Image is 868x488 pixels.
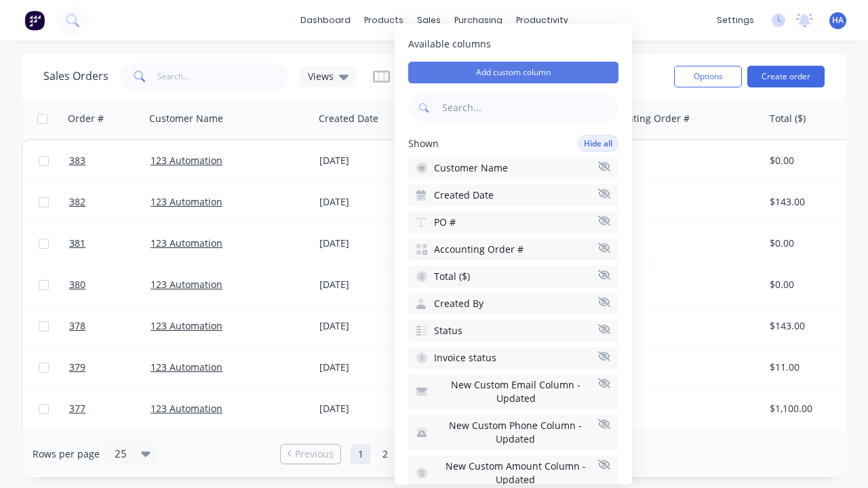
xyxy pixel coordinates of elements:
[674,66,742,87] button: Options
[68,112,104,125] div: Order #
[770,319,849,333] div: $143.00
[308,69,334,83] span: Views
[151,278,222,291] a: 123 Automation
[770,402,849,415] div: $1,100.00
[509,10,575,30] div: productivity
[408,347,618,369] button: Invoice status
[275,444,593,464] ul: Pagination
[351,444,371,464] a: Page 1 is your current page
[69,195,85,209] span: 382
[448,10,509,30] div: purchasing
[434,324,462,338] span: Status
[408,62,618,83] button: Add custom column
[770,112,806,125] div: Total ($)
[151,402,222,415] a: 123 Automation
[747,66,825,87] button: Create order
[69,223,151,264] a: 381
[434,216,456,229] span: PO #
[149,112,223,125] div: Customer Name
[408,415,618,450] button: New Custom Phone Column - Updated
[294,10,357,30] a: dashboard
[408,37,618,51] span: Available columns
[319,278,420,291] div: [DATE]
[408,211,618,233] button: PO #
[319,154,420,167] div: [DATE]
[69,182,151,222] a: 382
[69,402,85,415] span: 377
[69,430,151,470] a: 376
[69,140,151,181] a: 383
[433,419,598,446] span: New Custom Phone Column - Updated
[69,237,85,250] span: 381
[319,361,420,374] div: [DATE]
[319,237,420,250] div: [DATE]
[578,135,618,152] button: Hide all
[434,351,496,365] span: Invoice status
[710,10,761,30] div: settings
[69,154,85,167] span: 383
[434,161,508,175] span: Customer Name
[434,270,470,283] span: Total ($)
[408,266,618,287] button: Total ($)
[281,447,340,461] a: Previous page
[69,347,151,388] a: 379
[408,157,618,179] button: Customer Name
[24,10,45,30] img: Factory
[410,10,448,30] div: sales
[408,320,618,342] button: Status
[408,239,618,260] button: Accounting Order #
[357,10,410,30] div: products
[69,278,85,291] span: 380
[69,264,151,305] a: 380
[319,195,420,209] div: [DATE]
[832,14,844,26] span: HA
[770,237,849,250] div: $0.00
[69,306,151,346] a: 378
[434,188,494,202] span: Created Date
[151,154,222,167] a: 123 Automation
[600,112,690,125] div: Accounting Order #
[408,374,618,409] button: New Custom Email Column - Updated
[770,195,849,209] div: $143.00
[151,237,222,249] a: 123 Automation
[151,319,222,332] a: 123 Automation
[43,70,108,83] h1: Sales Orders
[408,184,618,206] button: Created Date
[770,154,849,167] div: $0.00
[433,378,598,405] span: New Custom Email Column - Updated
[69,388,151,429] a: 377
[319,319,420,333] div: [DATE]
[375,444,395,464] a: Page 2
[433,460,598,487] span: New Custom Amount Column - Updated
[295,447,334,461] span: Previous
[151,195,222,208] a: 123 Automation
[434,243,524,256] span: Accounting Order #
[319,402,420,415] div: [DATE]
[770,361,849,374] div: $11.00
[434,297,484,310] span: Created By
[69,361,85,374] span: 379
[439,94,618,121] input: Search...
[157,63,290,90] input: Search...
[151,361,222,373] a: 123 Automation
[69,319,85,333] span: 378
[408,137,439,150] span: Shown
[319,112,378,125] div: Created Date
[33,447,100,461] span: Rows per page
[408,293,618,314] button: Created By
[770,278,849,291] div: $0.00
